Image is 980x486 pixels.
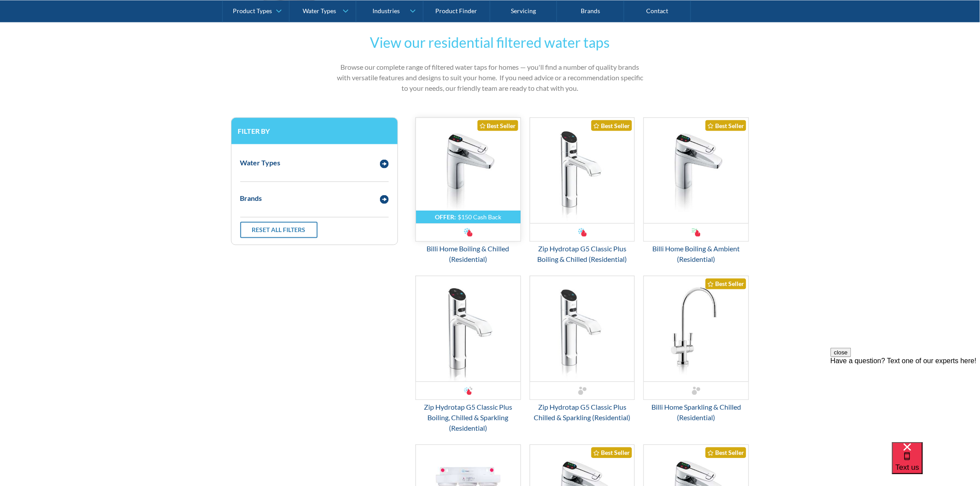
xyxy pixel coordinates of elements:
div: Billi Home Boiling & Chilled (Residential) [416,244,521,265]
a: Zip Hydrotap G5 Classic Plus Chilled & Sparkling (Residential)Zip Hydrotap G5 Classic Plus Chille... [530,276,635,423]
a: Billi Home Boiling & Ambient (Residential)Best SellerBilli Home Boiling & Ambient (Residential) [644,118,749,265]
div: Best Seller [705,447,746,458]
div: $150 Cash Back [458,213,501,221]
div: Best Seller [477,120,518,131]
div: Zip Hydrotap G5 Classic Plus Boiling, Chilled & Sparkling (Residential) [416,402,521,434]
a: Zip Hydrotap G5 Classic Plus Boiling & Chilled (Residential)Best SellerZip Hydrotap G5 Classic Pl... [530,118,635,265]
div: Product Types [233,7,272,14]
div: Billi Home Boiling & Ambient (Residential) [644,244,749,265]
img: Billi Home Boiling & Ambient (Residential) [644,118,749,223]
div: Zip Hydrotap G5 Classic Plus Boiling & Chilled (Residential) [530,244,635,265]
img: Billi Home Sparkling & Chilled (Residential) [644,276,749,382]
div: Best Seller [705,279,746,289]
p: Browse our complete range of filtered water taps for homes — you'll find a number of quality bran... [335,62,646,93]
div: Zip Hydrotap G5 Classic Plus Chilled & Sparkling (Residential) [530,402,635,423]
img: Zip Hydrotap G5 Classic Plus Chilled & Sparkling (Residential) [530,276,635,382]
iframe: podium webchat widget prompt [831,348,980,453]
a: Zip Hydrotap G5 Classic Plus Boiling, Chilled & Sparkling (Residential)Zip Hydrotap G5 Classic Pl... [416,276,521,434]
h2: View our residential filtered water taps [370,32,610,53]
div: Water Types [303,7,336,14]
div: Water Types [240,157,281,168]
div: Industries [372,7,400,14]
a: Billi Home Sparkling & Chilled (Residential)Best SellerBilli Home Sparkling & Chilled (Residential) [644,276,749,423]
a: Reset all filters [240,222,318,238]
h3: Filter by [238,127,391,135]
a: OFFER:$150 Cash BackBilli Home Boiling & Chilled (Residential)Best SellerBilli Home Boiling & Chi... [416,118,521,265]
div: Best Seller [591,447,632,458]
div: Best Seller [591,120,632,131]
div: Billi Home Sparkling & Chilled (Residential) [644,402,749,423]
img: Zip Hydrotap G5 Classic Plus Boiling, Chilled & Sparkling (Residential) [416,276,521,382]
div: Best Seller [705,120,746,131]
img: Billi Home Boiling & Chilled (Residential) [416,118,521,223]
div: OFFER: [435,213,456,221]
iframe: podium webchat widget bubble [892,442,980,486]
div: Brands [240,193,262,204]
img: Zip Hydrotap G5 Classic Plus Boiling & Chilled (Residential) [530,118,635,223]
